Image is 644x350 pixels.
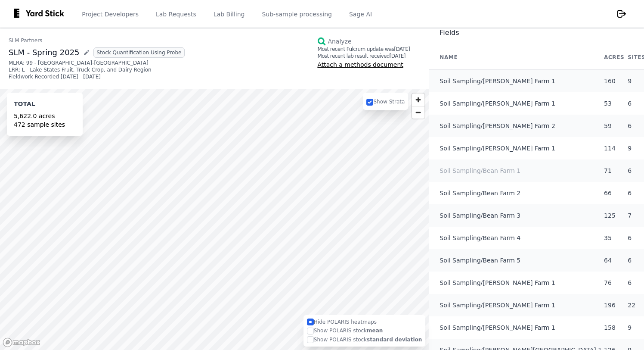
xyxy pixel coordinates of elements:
[412,106,424,119] button: Zoom out
[440,189,520,197] a: Soil Sampling/Bean Farm 2
[602,227,626,249] td: 35
[317,46,410,53] div: Most recent Fulcrum update was
[602,92,626,115] td: 53
[602,159,626,182] td: 71
[602,70,626,93] td: 160
[307,319,422,326] label: Hide POLARIS heatmaps
[9,73,185,80] div: Fieldwork Recorded [DATE] - [DATE]
[440,144,555,153] a: Soil Sampling/[PERSON_NAME] Farm 1
[440,234,520,242] a: Soil Sampling/Bean Farm 4
[367,328,383,334] strong: mean
[367,337,422,343] strong: standard deviation
[307,328,314,334] input: Show POLARIS stockmean
[602,182,626,204] td: 66
[394,46,410,52] time: August 20, 2025 at 2:35pm EDT
[440,211,520,220] a: Soil Sampling/Bean Farm 3
[602,294,626,316] td: 196
[602,204,626,227] td: 125
[602,249,626,272] td: 64
[307,327,422,334] label: Show POLARIS stock
[602,316,626,339] td: 158
[307,336,422,344] label: Show POLARIS stock
[9,47,185,58] div: SLM - Spring 2025
[440,99,555,108] a: Soil Sampling/[PERSON_NAME] Farm 1
[602,115,626,137] td: 59
[440,256,520,265] a: Soil Sampling/Bean Farm 5
[9,59,185,73] div: MLRA: 99 - [GEOGRAPHIC_DATA]-[GEOGRAPHIC_DATA] LRR: L - Lake States Fruit, Truck Crop, and Dairy ...
[83,49,90,56] a: Edit project name
[602,45,626,70] th: Acres
[366,99,373,106] input: Show Strata
[317,37,410,46] a: Analyze
[440,323,555,332] a: Soil Sampling/[PERSON_NAME] Farm 1
[307,336,314,343] input: Show POLARIS stockstandard deviation
[14,120,76,129] div: 472 sample sites
[317,53,410,59] div: Most recent lab result received
[14,9,70,19] img: yardstick-logo-black-spacing-9a7e0c0e877e5437aacfee01d730c81d.svg
[317,61,403,68] span: Attach a methods document
[366,99,405,105] label: Show Strata
[9,37,185,44] a: SLM Partners
[440,122,555,130] a: Soil Sampling/[PERSON_NAME] Farm 2
[440,278,555,287] a: Soil Sampling/[PERSON_NAME] Farm 1
[602,272,626,294] td: 76
[307,319,314,325] input: Hide POLARIS heatmaps
[412,94,424,106] button: Zoom in
[390,53,406,59] time: July 12, 2025 at 12:00am EDT
[440,166,520,175] a: Soil Sampling/Bean Farm 1
[440,77,555,85] a: Soil Sampling/[PERSON_NAME] Farm 1
[326,37,351,46] div: Analyze
[440,301,555,309] a: Soil Sampling/[PERSON_NAME] Farm 1
[14,100,76,112] div: Total
[440,28,459,38] h3: Fields
[93,47,185,58] span: Stock Quantification Using Probe
[3,337,40,347] a: Mapbox logo
[14,112,76,120] div: 5,622.0 acres
[429,45,602,70] th: Name
[602,137,626,159] td: 114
